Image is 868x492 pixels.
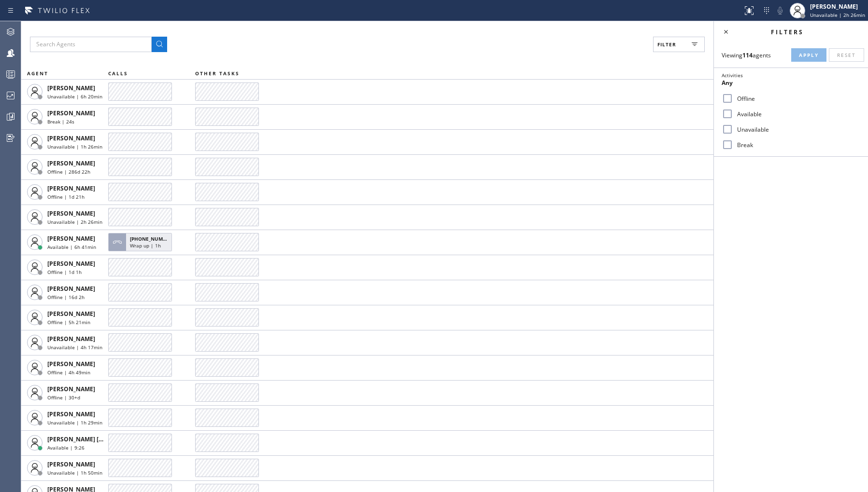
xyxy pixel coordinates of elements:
span: [PERSON_NAME] [47,410,95,418]
span: [PERSON_NAME] [47,260,95,268]
span: OTHER TASKS [195,70,240,77]
label: Break [733,141,860,149]
div: Activities [722,72,860,79]
span: Filters [771,28,804,36]
span: AGENT [27,70,48,77]
input: Search Agents [30,37,152,52]
div: [PERSON_NAME] [810,2,865,11]
span: Unavailable | 1h 26min [47,143,102,150]
span: [PERSON_NAME] [47,109,95,117]
span: [PERSON_NAME] [47,159,95,167]
span: Offline | 4h 49min [47,369,90,376]
button: Apply [791,48,826,62]
span: [PERSON_NAME] [47,234,95,243]
span: [PERSON_NAME] [47,360,95,368]
span: Apply [799,52,819,58]
strong: 114 [742,51,753,59]
span: [PERSON_NAME] [47,310,95,318]
span: Any [722,79,733,87]
button: Filter [653,37,705,52]
span: [PERSON_NAME] [47,84,95,92]
label: Unavailable [733,125,860,134]
span: Offline | 5h 21min [47,319,90,326]
span: Available | 9:26 [47,444,85,451]
span: Unavailable | 1h 50min [47,469,102,476]
span: [PERSON_NAME] [47,184,95,192]
span: [PHONE_NUMBER] [130,235,174,242]
span: Offline | 286d 22h [47,168,90,175]
span: [PERSON_NAME] [47,385,95,393]
button: Mute [773,4,787,17]
span: Offline | 1d 21h [47,193,85,200]
span: Filter [657,41,676,48]
span: Reset [837,52,856,58]
button: [PHONE_NUMBER]Wrap up | 1h [108,230,175,254]
span: Unavailable | 2h 26min [47,219,102,225]
span: [PERSON_NAME] [47,460,95,468]
span: Wrap up | 1h [130,242,161,249]
span: Offline | 16d 2h [47,294,85,301]
span: [PERSON_NAME] [47,285,95,293]
span: Unavailable | 6h 20min [47,93,102,100]
span: [PERSON_NAME] [47,209,95,218]
span: Break | 24s [47,118,74,125]
label: Offline [733,95,860,103]
button: Reset [829,48,864,62]
span: Viewing agents [722,51,771,59]
span: Offline | 1d 1h [47,269,82,275]
span: [PERSON_NAME] [PERSON_NAME] [47,435,144,443]
span: [PERSON_NAME] [47,134,95,142]
span: Unavailable | 1h 29min [47,419,102,426]
span: Unavailable | 2h 26min [810,12,865,18]
span: Available | 6h 41min [47,244,96,250]
span: CALLS [108,70,128,77]
label: Available [733,110,860,118]
span: Unavailable | 4h 17min [47,344,102,351]
span: Offline | 30+d [47,394,80,401]
span: [PERSON_NAME] [47,335,95,343]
